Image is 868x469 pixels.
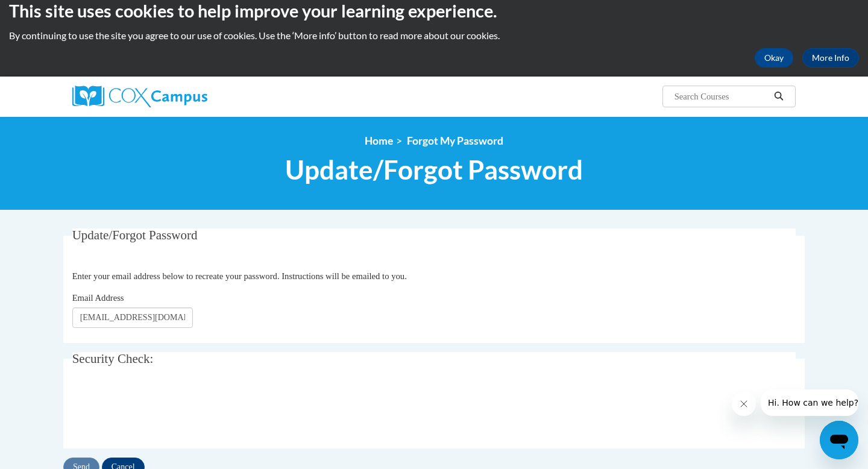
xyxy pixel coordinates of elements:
[820,421,858,459] iframe: Button to launch messaging window
[72,86,301,107] a: Cox Campus
[72,271,407,281] span: Enter your email address below to recreate your password. Instructions will be emailed to you.
[770,89,788,104] button: Search
[72,86,207,107] img: Cox Campus
[802,48,859,68] a: More Info
[365,134,393,147] a: Home
[9,29,859,42] p: By continuing to use the site you agree to our use of cookies. Use the ‘More info’ button to read...
[72,307,193,328] input: Email
[755,48,793,68] button: Okay
[285,154,583,186] span: Update/Forgot Password
[673,89,770,104] input: Search Courses
[732,392,756,416] iframe: Close message
[72,386,256,433] iframe: reCAPTCHA
[72,228,198,242] span: Update/Forgot Password
[72,351,154,366] span: Security Check:
[72,293,124,303] span: Email Address
[761,389,858,416] iframe: Message from company
[407,134,503,147] span: Forgot My Password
